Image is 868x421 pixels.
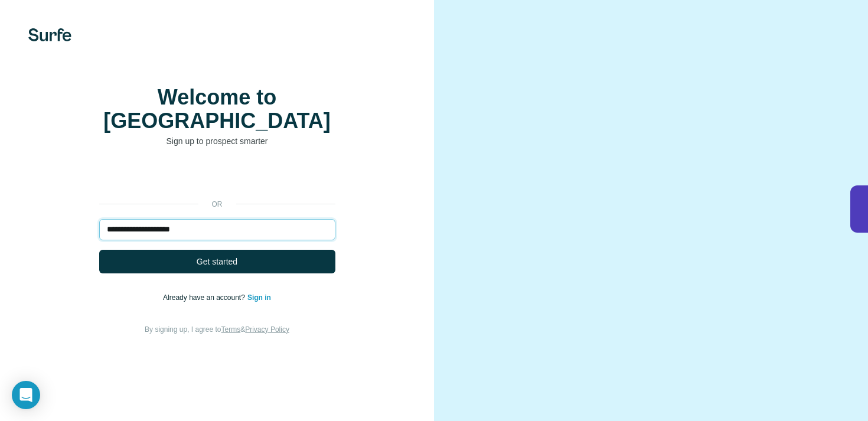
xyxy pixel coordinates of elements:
[145,325,289,334] span: By signing up, I agree to &
[12,381,40,409] div: Open Intercom Messenger
[28,28,71,41] img: Surfe's logo
[247,293,271,302] a: Sign in
[99,135,335,147] p: Sign up to prospect smarter
[99,86,335,133] h1: Welcome to [GEOGRAPHIC_DATA]
[221,325,241,334] a: Terms
[99,250,335,273] button: Get started
[163,293,247,302] span: Already have an account?
[197,256,237,267] span: Get started
[198,199,236,210] p: or
[245,325,289,334] a: Privacy Policy
[93,165,341,191] iframe: Sign in with Google Button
